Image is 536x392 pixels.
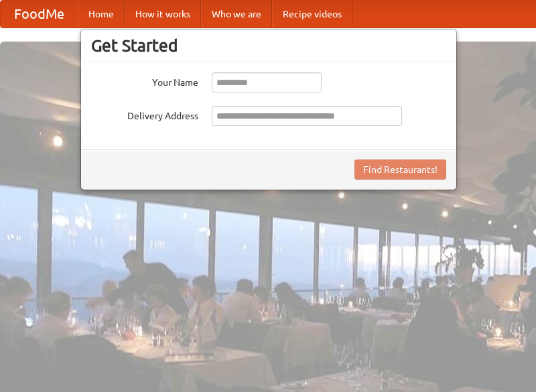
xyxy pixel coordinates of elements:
a: Home [78,1,125,27]
a: How it works [125,1,201,27]
label: Your Name [91,72,198,89]
button: Find Restaurants! [354,159,446,180]
a: FoodMe [1,1,78,27]
h3: Get Started [91,36,446,56]
a: Recipe videos [272,1,352,27]
label: Delivery Address [91,106,198,123]
a: Who we are [201,1,272,27]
